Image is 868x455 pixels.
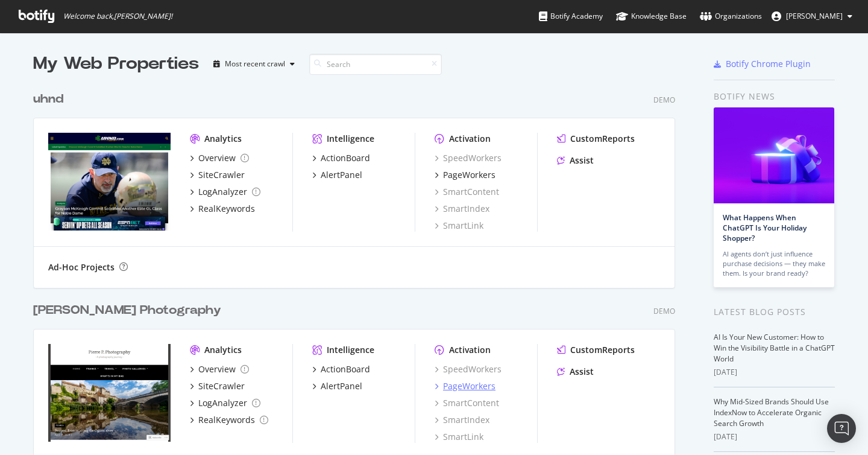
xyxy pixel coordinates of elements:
span: Welcome back, [PERSON_NAME] ! [63,11,172,21]
a: LogAnalyzer [190,397,260,409]
div: PageWorkers [443,169,495,181]
a: Overview [190,363,249,375]
div: ActionBoard [321,152,370,164]
img: Pierre P Photography [48,344,171,442]
div: Overview [198,152,236,164]
input: Search [309,54,442,75]
div: RealKeywords [198,203,255,215]
a: Botify Chrome Plugin [714,58,811,70]
a: Why Mid-Sized Brands Should Use IndexNow to Accelerate Organic Search Growth [714,396,829,428]
div: Overview [198,363,236,375]
a: Assist [557,154,594,167]
div: My Web Properties [33,52,199,76]
div: AlertPanel [321,380,362,392]
div: SiteCrawler [198,169,245,181]
div: Analytics [204,344,242,356]
div: Demo [653,95,675,105]
div: Botify news [714,90,835,103]
div: SiteCrawler [198,380,245,392]
div: Activation [449,344,491,356]
a: Assist [557,366,594,378]
div: Intelligence [327,344,374,356]
a: AlertPanel [312,380,362,392]
div: Ad-Hoc Projects [48,261,115,273]
a: PageWorkers [435,169,495,181]
button: Most recent crawl [209,54,300,74]
div: [DATE] [714,367,835,378]
div: ActionBoard [321,363,370,375]
a: RealKeywords [190,414,268,426]
a: [PERSON_NAME] Photography [33,302,226,319]
a: ActionBoard [312,152,370,164]
div: Latest Blog Posts [714,305,835,319]
div: CustomReports [570,133,635,145]
a: CustomReports [557,344,635,356]
a: SmartLink [435,431,483,443]
a: CustomReports [557,133,635,145]
div: Knowledge Base [616,10,687,22]
div: Assist [570,366,594,378]
div: Organizations [700,10,762,22]
a: SmartIndex [435,203,489,215]
div: Analytics [204,133,242,145]
span: Pierre Paqueton [786,11,843,21]
div: uhnd [33,91,63,108]
div: LogAnalyzer [198,186,247,198]
div: Botify Academy [539,10,603,22]
img: uhnd [48,133,171,231]
div: Open Intercom Messenger [827,414,856,443]
a: SmartContent [435,186,499,198]
a: ActionBoard [312,363,370,375]
div: Assist [570,154,594,167]
a: SmartIndex [435,414,489,426]
a: SmartLink [435,220,483,232]
div: CustomReports [570,344,635,356]
div: Botify Chrome Plugin [726,58,811,70]
div: Intelligence [327,133,374,145]
div: Activation [449,133,491,145]
a: SmartContent [435,397,499,409]
a: uhnd [33,91,68,108]
a: SiteCrawler [190,169,245,181]
a: SiteCrawler [190,380,245,392]
a: Overview [190,152,249,164]
div: PageWorkers [443,380,495,392]
div: RealKeywords [198,414,255,426]
div: AI agents don’t just influence purchase decisions — they make them. Is your brand ready? [723,249,825,278]
a: RealKeywords [190,203,255,215]
div: [DATE] [714,431,835,442]
div: Most recent crawl [225,60,285,68]
div: AlertPanel [321,169,362,181]
div: Demo [653,306,675,316]
a: SpeedWorkers [435,363,502,375]
div: [PERSON_NAME] Photography [33,302,221,319]
button: [PERSON_NAME] [762,7,862,26]
a: LogAnalyzer [190,186,260,198]
a: PageWorkers [435,380,495,392]
a: What Happens When ChatGPT Is Your Holiday Shopper? [723,212,807,243]
img: What Happens When ChatGPT Is Your Holiday Shopper? [714,107,834,203]
a: AI Is Your New Customer: How to Win the Visibility Battle in a ChatGPT World [714,332,835,364]
a: AlertPanel [312,169,362,181]
div: LogAnalyzer [198,397,247,409]
a: SpeedWorkers [435,152,502,164]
